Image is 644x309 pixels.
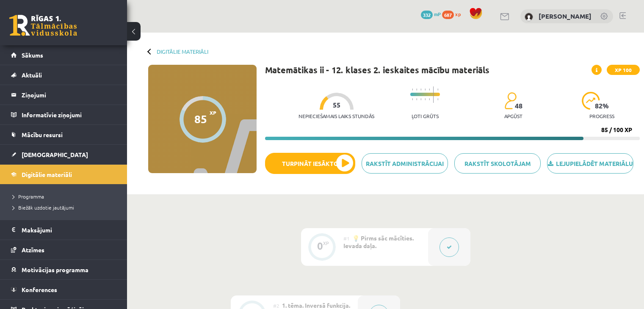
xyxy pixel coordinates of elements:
a: Lejupielādēt materiālu [547,153,633,174]
span: Mācību resursi [22,131,63,138]
button: Turpināt iesākto [265,153,355,174]
img: students-c634bb4e5e11cddfef0936a35e636f08e4e9abd3cc4e673bd6f9a4125e45ecb1.svg [504,92,517,110]
img: icon-short-line-57e1e144782c952c97e751825c79c345078a6d821885a25fce030b3d8c18986b.svg [412,98,413,100]
a: Informatīvie ziņojumi [11,105,116,124]
a: Rakstīt skolotājam [454,153,541,174]
span: 82 % [595,102,609,110]
a: Atzīmes [11,240,116,259]
span: 💡 Pirms sāc mācīties. Ievada daļa. [343,234,414,249]
img: icon-short-line-57e1e144782c952c97e751825c79c345078a6d821885a25fce030b3d8c18986b.svg [420,88,421,91]
img: icon-short-line-57e1e144782c952c97e751825c79c345078a6d821885a25fce030b3d8c18986b.svg [437,88,438,91]
a: Digitālie materiāli [157,48,208,55]
a: Konferences [11,280,116,299]
span: Konferences [22,286,57,293]
legend: Informatīvie ziņojumi [22,105,116,124]
img: icon-progress-161ccf0a02000e728c5f80fcf4c31c7af3da0e1684b2b1d7c360e028c24a22f1.svg [582,92,600,110]
p: Nepieciešamais laiks stundās [299,113,374,119]
img: icon-short-line-57e1e144782c952c97e751825c79c345078a6d821885a25fce030b3d8c18986b.svg [429,98,430,100]
span: Aktuāli [22,71,42,79]
img: icon-short-line-57e1e144782c952c97e751825c79c345078a6d821885a25fce030b3d8c18986b.svg [437,98,438,100]
span: Digitālie materiāli [22,171,72,178]
a: Mācību resursi [11,125,116,144]
a: Maksājumi [11,220,116,240]
h1: Matemātikas ii - 12. klases 2. ieskaites mācību materiāls [265,65,489,75]
div: 85 [194,113,207,125]
a: Rakstīt administrācijai [362,153,448,174]
img: icon-short-line-57e1e144782c952c97e751825c79c345078a6d821885a25fce030b3d8c18986b.svg [416,98,417,100]
img: icon-short-line-57e1e144782c952c97e751825c79c345078a6d821885a25fce030b3d8c18986b.svg [425,98,426,100]
a: Digitālie materiāli [11,165,116,184]
p: Ļoti grūts [412,113,439,119]
a: Programma [13,193,119,200]
legend: Ziņojumi [22,85,116,105]
img: icon-short-line-57e1e144782c952c97e751825c79c345078a6d821885a25fce030b3d8c18986b.svg [412,88,413,91]
a: Aktuāli [11,65,116,85]
div: 0 [317,242,323,250]
a: 332 mP [421,11,441,17]
span: Motivācijas programma [22,266,88,273]
span: Sākums [22,51,43,59]
a: Rīgas 1. Tālmācības vidusskola [9,15,77,36]
span: xp [455,11,461,17]
img: Alisa Griščuka [525,13,533,21]
img: icon-short-line-57e1e144782c952c97e751825c79c345078a6d821885a25fce030b3d8c18986b.svg [429,88,430,91]
span: 48 [515,102,522,110]
a: 687 xp [442,11,465,17]
div: XP [323,241,329,246]
span: Biežāk uzdotie jautājumi [13,204,74,211]
span: XP 100 [607,65,640,75]
a: Motivācijas programma [11,260,116,279]
span: Programma [13,193,44,200]
span: 1. tēma. Inversā funkcija. [282,301,350,309]
a: [PERSON_NAME] [539,12,591,20]
span: XP [210,110,216,116]
legend: Maksājumi [22,220,116,240]
span: [DEMOGRAPHIC_DATA] [22,151,88,158]
p: apgūst [504,113,522,119]
a: Sākums [11,45,116,65]
span: 687 [442,11,454,19]
img: icon-short-line-57e1e144782c952c97e751825c79c345078a6d821885a25fce030b3d8c18986b.svg [420,98,421,100]
img: icon-short-line-57e1e144782c952c97e751825c79c345078a6d821885a25fce030b3d8c18986b.svg [425,88,426,91]
span: #1 [343,235,350,242]
span: 332 [421,11,433,19]
span: Atzīmes [22,246,44,254]
a: Biežāk uzdotie jautājumi [13,204,119,211]
p: progress [589,113,614,119]
img: icon-long-line-d9ea69661e0d244f92f715978eff75569469978d946b2353a9bb055b3ed8787d.svg [433,86,434,103]
a: [DEMOGRAPHIC_DATA] [11,145,116,164]
a: Ziņojumi [11,85,116,105]
img: icon-short-line-57e1e144782c952c97e751825c79c345078a6d821885a25fce030b3d8c18986b.svg [416,88,417,91]
span: #2 [273,302,279,309]
span: 55 [333,101,340,109]
span: mP [434,11,441,17]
